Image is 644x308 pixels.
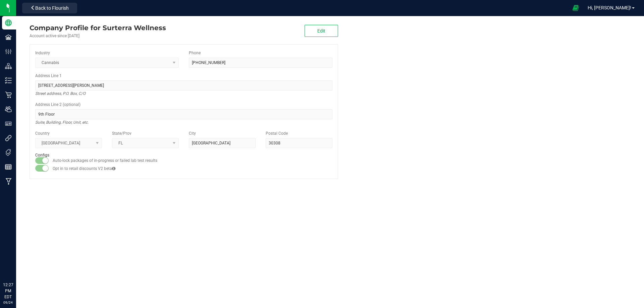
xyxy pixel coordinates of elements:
[588,5,631,10] span: Hi, [PERSON_NAME]!
[3,300,13,305] p: 09/24
[305,25,338,37] button: Edit
[5,19,12,26] inline-svg: Company
[35,89,86,98] i: Street address, P.O. Box, C/O
[112,130,131,136] label: State/Prov
[568,1,583,14] span: Open Ecommerce Menu
[5,91,12,98] inline-svg: Retail
[35,130,50,136] label: Country
[266,138,332,148] input: Postal Code
[5,135,12,141] inline-svg: Integrations
[189,138,256,148] input: City
[3,282,13,300] p: 12:27 PM EDT
[35,73,62,79] label: Address Line 1
[5,120,12,127] inline-svg: User Roles
[35,102,80,108] label: Address Line 2 (optional)
[317,28,325,34] span: Edit
[5,178,12,185] inline-svg: Manufacturing
[5,149,12,156] inline-svg: Tags
[20,253,28,261] iframe: Resource center unread badge
[189,130,196,136] label: City
[5,34,12,41] inline-svg: Facilities
[22,3,77,13] button: Back to Flourish
[5,63,12,69] inline-svg: Distribution
[266,130,288,136] label: Postal Code
[35,50,50,56] label: Industry
[5,164,12,170] inline-svg: Reports
[30,33,166,39] div: Account active since [DATE]
[35,109,332,119] input: Suite, Building, Unit, etc.
[7,254,27,274] iframe: Resource center
[35,118,89,126] i: Suite, Building, Floor, Unit, etc.
[35,80,332,90] input: Address
[5,48,12,55] inline-svg: Configuration
[35,153,332,158] h2: Configs
[53,166,115,172] label: Opt in to retail discounts V2 beta
[53,158,157,164] label: Auto-lock packages of in-progress or failed lab test results
[189,50,201,56] label: Phone
[5,77,12,84] inline-svg: Inventory
[5,106,12,113] inline-svg: Users
[189,58,332,68] input: (123) 456-7890
[35,5,69,11] span: Back to Flourish
[30,23,166,33] div: Surterra Wellness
